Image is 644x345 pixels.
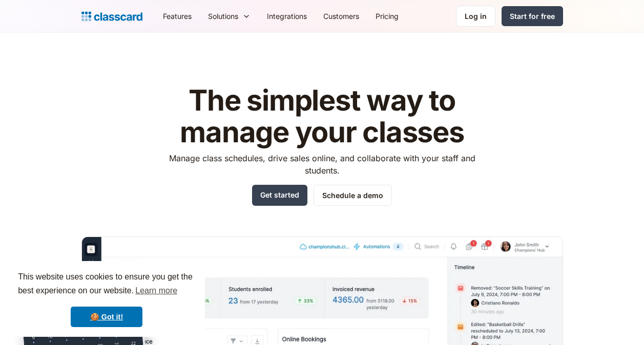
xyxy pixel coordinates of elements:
[252,185,307,206] a: Get started
[159,152,485,177] p: Manage class schedules, drive sales online, and collaborate with your staff and students.
[456,6,495,27] a: Log in
[81,9,142,24] a: home
[200,5,259,28] div: Solutions
[259,5,315,28] a: Integrations
[18,271,195,298] span: This website uses cookies to ensure you get the best experience on our website.
[155,5,200,28] a: Features
[134,283,179,298] a: learn more about cookies
[465,11,487,21] div: Log in
[8,261,205,337] div: cookieconsent
[502,6,563,26] a: Start for free
[159,85,485,148] h1: The simplest way to manage your classes
[315,5,367,28] a: Customers
[367,5,407,28] a: Pricing
[71,307,142,327] a: dismiss cookie message
[208,11,238,21] div: Solutions
[510,11,555,21] div: Start for free
[314,185,392,206] a: Schedule a demo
